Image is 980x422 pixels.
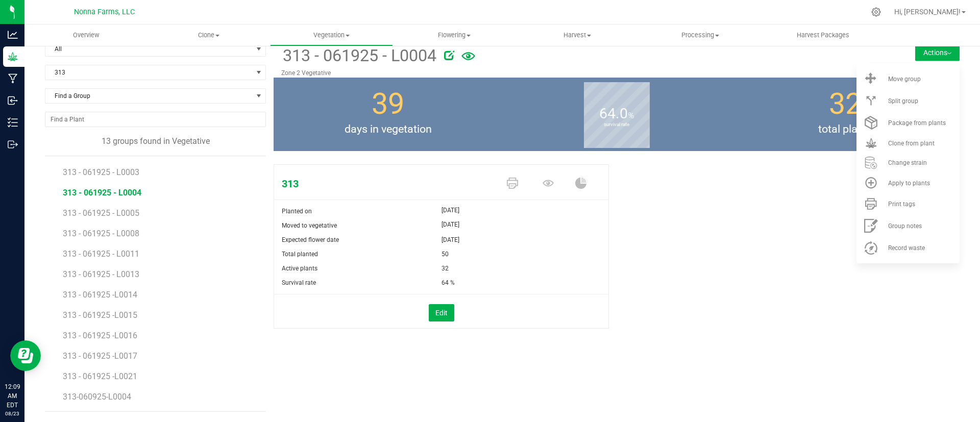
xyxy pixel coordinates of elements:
span: [DATE] [442,218,459,231]
input: NO DATA FOUND [45,112,265,127]
span: 313 - 061925 -L0021 [63,371,137,381]
span: days in vegetation [274,121,502,138]
a: Processing [639,24,762,46]
span: select [253,42,265,56]
span: 313 - 061925 - L0013 [63,269,139,279]
span: 50 [442,247,449,261]
span: 64 % [442,276,455,290]
span: 313 [45,65,253,80]
span: Harvest Packages [783,31,863,40]
span: Expected flower date [282,236,339,243]
p: 12:09 AM EDT [5,382,20,410]
span: Split group [888,97,918,105]
div: 13 groups found in Vegetative [45,135,266,147]
div: Manage settings [870,7,883,17]
span: 313 - 061925 -L0014 [63,290,137,300]
span: 313 - 061925 - L0003 [63,167,139,177]
span: 313 - 061925 -L0015 [63,310,137,320]
span: Find a Group [45,89,253,103]
span: Vegetation [271,31,393,40]
span: 313 - 061925 -L0016 [63,331,137,340]
inline-svg: Outbound [8,139,18,150]
span: Harvest [517,31,639,40]
p: 08/23 [5,410,20,417]
span: Apply to plants [888,180,930,187]
span: Clone from plant [888,140,935,147]
span: 313 - 061925 -L0017 [63,351,137,361]
span: 313 - 061925 - L0011 [63,249,139,259]
span: Total planted [282,251,318,258]
span: 313 - 061925 - L0004 [281,43,436,68]
span: Flowering [394,31,516,40]
group-info-box: Total number of plants [739,78,952,151]
span: 39 [372,87,404,121]
span: Active plants [282,265,317,272]
span: Package from plants [888,119,946,127]
inline-svg: Inbound [8,95,18,106]
group-info-box: Survival rate [510,78,723,151]
span: 32 [829,87,862,121]
inline-svg: Inventory [8,117,18,128]
span: Clone [148,31,270,40]
span: 313 - 061925 - L0008 [63,229,139,238]
span: Hi, [PERSON_NAME]! [894,8,961,16]
span: 313-060925-L0004 [63,392,131,402]
inline-svg: Analytics [8,30,18,40]
span: Change strain [888,159,927,166]
span: Processing [639,31,761,40]
b: survival rate [584,79,650,170]
span: 32 [442,261,449,276]
p: Zone 2 Vegetative [281,68,838,78]
inline-svg: Manufacturing [8,73,18,84]
span: [DATE] [442,204,459,216]
span: 313 [274,176,497,191]
a: Harvest Packages [762,24,885,46]
span: Record waste [888,244,925,252]
button: Actions [915,44,960,61]
span: Group notes [888,222,922,230]
a: Harvest [516,24,639,46]
a: Flowering [393,24,516,46]
span: Nonna Farms, LLC [74,8,135,16]
span: All [45,42,253,56]
span: Survival rate [282,279,316,286]
span: Overview [59,31,113,40]
a: Clone [148,24,271,46]
span: Planted on [282,208,312,215]
span: Move group [888,76,921,83]
span: 313 - 061925 - L0005 [63,208,139,218]
a: Overview [24,24,148,46]
iframe: Resource center [10,340,41,371]
button: Edit [429,304,454,321]
span: total plants [731,121,960,138]
inline-svg: Grow [8,52,18,62]
span: [DATE] [442,233,459,247]
span: 313 - 061925 - L0004 [63,188,141,197]
group-info-box: Days in vegetation [281,78,495,151]
a: Vegetation [270,24,393,46]
span: Print tags [888,201,915,208]
span: Moved to vegetative [282,222,337,229]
